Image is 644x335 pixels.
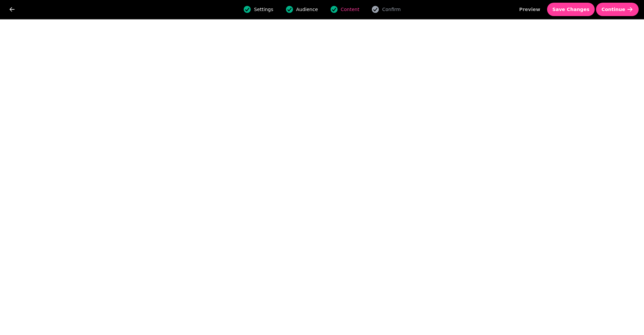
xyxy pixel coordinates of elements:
span: Content [341,6,360,13]
span: Save Changes [552,7,590,12]
span: Audience [296,6,318,13]
button: go back [5,3,19,16]
button: Continue [596,3,639,16]
span: Continue [601,7,625,12]
button: Preview [514,3,546,16]
span: Settings [254,6,273,13]
span: Preview [519,7,540,12]
span: Confirm [382,6,400,13]
button: Save Changes [547,3,595,16]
